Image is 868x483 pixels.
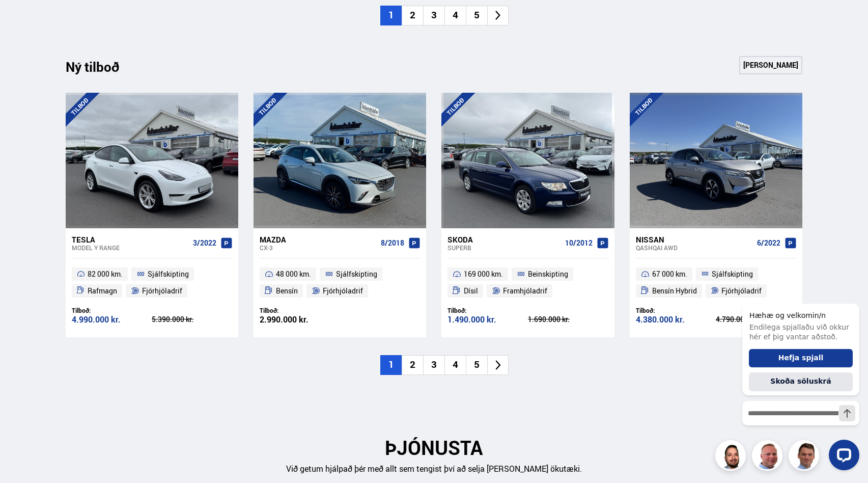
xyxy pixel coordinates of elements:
[528,268,568,280] span: Beinskipting
[66,436,803,459] h2: ÞJÓNUSTA
[636,244,753,251] div: Qashqai AWD
[565,239,593,247] span: 10/2012
[466,6,487,25] li: 5
[423,355,444,375] li: 3
[402,6,423,25] li: 2
[193,239,216,247] span: 3/2022
[260,307,340,314] div: Tilboð:
[447,307,528,314] div: Tilboð:
[636,235,753,244] div: Nissan
[72,307,152,314] div: Tilboð:
[260,315,340,324] div: 2.990.000 kr.
[72,244,189,251] div: Model Y RANGE
[66,463,803,475] p: Við getum hjálpað þér með allt sem tengist því að selja [PERSON_NAME] ökutæki.
[739,56,802,74] a: [PERSON_NAME]
[717,442,747,472] img: nhp88E3Fdnt1Opn2.png
[447,235,561,244] div: Skoda
[447,244,561,251] div: Superb
[444,355,466,375] li: 4
[652,285,697,297] span: Bensín Hybrid
[380,6,402,25] li: 1
[66,59,137,81] div: Ný tilboð
[441,228,614,337] a: Skoda Superb 10/2012 169 000 km. Beinskipting Dísil Framhjóladrif Tilboð: 1.490.000 kr. 1.690.000...
[276,285,298,297] span: Bensín
[630,228,802,337] a: Nissan Qashqai AWD 6/2022 67 000 km. Sjálfskipting Bensín Hybrid Fjórhjóladrif Tilboð: 4.380.000 ...
[402,355,423,375] li: 2
[528,316,608,323] div: 1.690.000 kr.
[336,268,377,280] span: Sjálfskipting
[152,316,232,323] div: 5.390.000 kr.
[652,268,687,280] span: 67 000 km.
[466,355,487,375] li: 5
[636,315,716,324] div: 4.380.000 kr.
[503,285,547,297] span: Framhjóladrif
[276,268,311,280] span: 48 000 km.
[716,316,796,323] div: 4.790.000 kr.
[260,244,377,251] div: CX-3
[380,355,402,375] li: 1
[254,228,426,337] a: Mazda CX-3 8/2018 48 000 km. Sjálfskipting Bensín Fjórhjóladrif Tilboð: 2.990.000 kr.
[447,315,528,324] div: 1.490.000 kr.
[464,268,503,280] span: 169 000 km.
[72,315,152,324] div: 4.990.000 kr.
[464,285,478,297] span: Dísil
[260,235,377,244] div: Mazda
[88,268,123,280] span: 82 000 km.
[323,285,363,297] span: Fjórhjóladrif
[757,239,780,247] span: 6/2022
[734,285,863,478] iframe: LiveChat chat widget
[72,235,189,244] div: Tesla
[381,239,404,247] span: 8/2018
[66,228,238,337] a: Tesla Model Y RANGE 3/2022 82 000 km. Sjálfskipting Rafmagn Fjórhjóladrif Tilboð: 4.990.000 kr. 5...
[444,6,466,25] li: 4
[142,285,182,297] span: Fjórhjóladrif
[148,268,189,280] span: Sjálfskipting
[721,285,762,297] span: Fjórhjóladrif
[636,307,716,314] div: Tilboð:
[712,268,753,280] span: Sjálfskipting
[423,6,444,25] li: 3
[88,285,117,297] span: Rafmagn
